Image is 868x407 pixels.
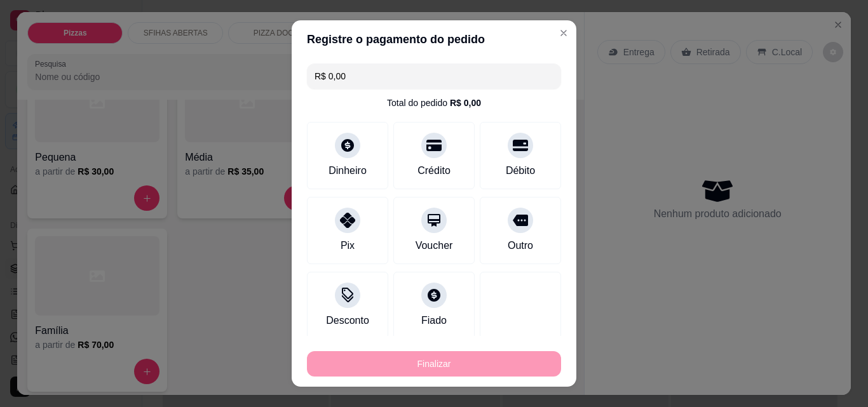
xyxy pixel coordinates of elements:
[416,238,453,253] div: Voucher
[387,97,481,109] div: Total do pedido
[508,238,533,253] div: Outro
[315,63,553,89] input: Ex.: hambúrguer de cordeiro
[326,313,369,328] div: Desconto
[292,20,576,58] header: Registre o pagamento do pedido
[341,238,355,253] div: Pix
[329,163,367,178] div: Dinheiro
[553,23,574,43] button: Close
[450,97,481,109] div: R$ 0,00
[421,313,447,328] div: Fiado
[417,163,451,178] div: Crédito
[506,163,535,178] div: Débito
